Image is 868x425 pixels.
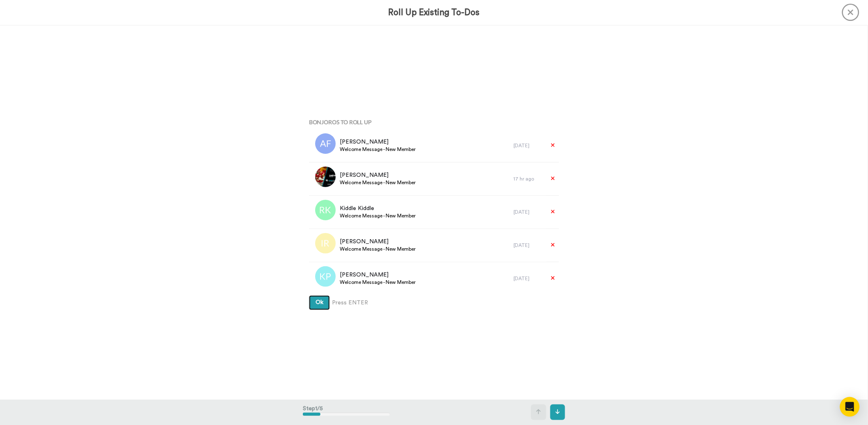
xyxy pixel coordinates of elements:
[316,299,323,305] span: Ok
[315,167,336,187] img: b99913ff-41ae-4518-be33-e3e3839399db.jpg
[340,271,416,279] span: [PERSON_NAME]
[340,238,416,246] span: [PERSON_NAME]
[514,176,543,182] div: 17 hr ago
[332,299,368,307] span: Press ENTER
[514,209,543,215] div: [DATE]
[340,138,416,146] span: [PERSON_NAME]
[303,400,390,424] div: Step 1 / 5
[315,133,336,154] img: af.png
[315,200,336,220] img: rk.png
[340,171,416,179] span: [PERSON_NAME]
[514,242,543,249] div: [DATE]
[340,279,416,286] span: Welcome Message - New Member
[340,246,416,252] span: Welcome Message - New Member
[315,266,336,287] img: kp.png
[840,397,860,417] div: Open Intercom Messenger
[340,204,416,212] span: Kiddle Kiddle
[514,275,543,282] div: [DATE]
[340,146,416,153] span: Welcome Message - New Member
[340,179,416,186] span: Welcome Message - New Member
[309,295,330,310] button: Ok
[309,119,559,125] h4: Bonjoros To Roll Up
[340,212,416,219] span: Welcome Message - New Member
[514,142,543,149] div: [DATE]
[389,8,480,17] h3: Roll Up Existing To-Dos
[315,233,336,254] img: ir.png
